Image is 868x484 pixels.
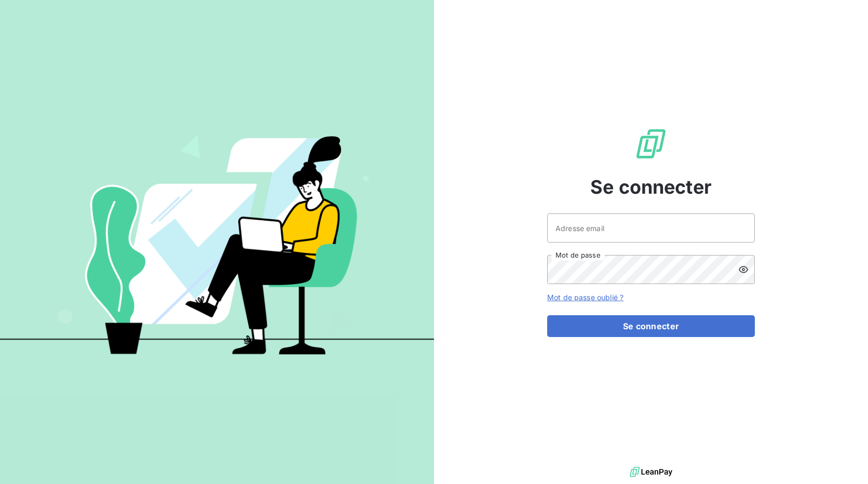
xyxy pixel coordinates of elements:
[547,315,755,337] button: Se connecter
[634,127,668,160] img: Logo LeanPay
[547,293,623,302] a: Mot de passe oublié ?
[590,173,712,201] span: Se connecter
[630,464,672,480] img: logo
[547,213,755,243] input: placeholder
